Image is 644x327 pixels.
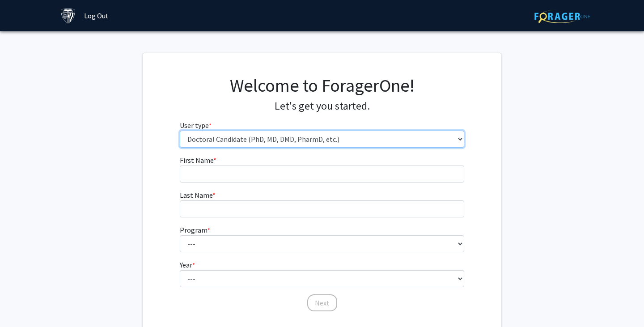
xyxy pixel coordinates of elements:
[180,191,212,200] span: Last Name
[307,294,337,311] button: Next
[180,120,212,131] label: User type
[60,8,76,24] img: Johns Hopkins University Logo
[180,225,210,235] label: Program
[180,259,195,270] label: Year
[180,100,465,113] h4: Let's get you started.
[534,9,590,23] img: ForagerOne Logo
[180,156,213,165] span: First Name
[180,75,465,96] h1: Welcome to ForagerOne!
[7,287,38,320] iframe: Chat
